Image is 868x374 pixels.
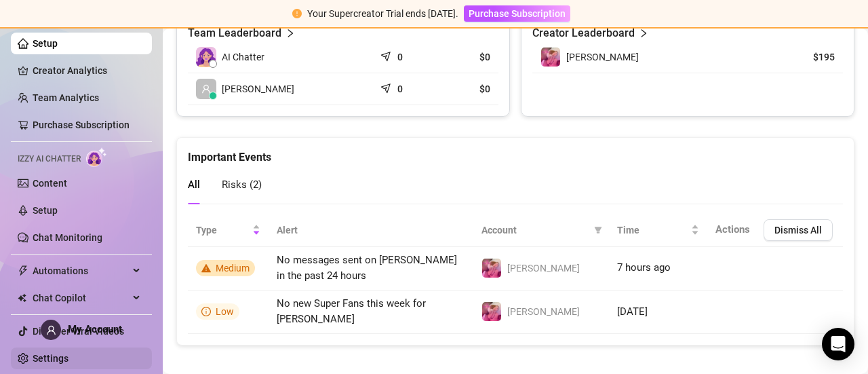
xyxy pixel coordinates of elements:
[222,50,264,64] span: AI Chatter
[397,82,403,96] article: 0
[609,214,707,247] th: Time
[18,293,26,303] img: Chat Copilot
[617,223,688,238] span: Time
[18,265,28,276] span: thunderbolt
[18,153,81,166] span: Izzy AI Chatter
[617,305,648,318] span: [DATE]
[591,220,605,240] span: filter
[469,8,566,19] span: Purchase Subscription
[222,81,294,96] span: [PERSON_NAME]
[86,147,107,167] img: AI Chatter
[222,179,262,191] span: Risks ( 2 )
[216,263,250,274] span: Medium
[715,223,750,236] span: Actions
[188,179,200,191] span: All
[482,302,501,321] img: Hazel
[33,326,124,337] a: Discover Viral Videos
[33,205,58,216] a: Setup
[532,25,635,41] article: Creator Leaderboard
[507,263,580,274] span: [PERSON_NAME]
[33,119,130,130] a: Purchase Subscription
[292,9,302,18] span: exclamation-circle
[481,223,589,238] span: Account
[482,259,501,278] img: Hazel
[196,223,250,238] span: Type
[541,48,560,67] img: Hazel
[617,261,671,274] span: 7 hours ago
[216,306,234,317] span: Low
[380,48,394,62] span: send
[68,323,122,335] span: My Account
[33,92,99,103] a: Team Analytics
[201,307,211,316] span: info-circle
[566,52,639,62] span: [PERSON_NAME]
[201,84,211,94] span: user
[196,47,216,67] img: izzy-ai-chatter-avatar-DDCN_rTZ.svg
[594,226,602,234] span: filter
[307,8,458,19] span: Your Supercreator Trial ends [DATE].
[201,263,211,273] span: warning
[269,214,473,247] th: Alert
[188,25,281,41] article: Team Leaderboard
[277,254,457,282] span: No messages sent on [PERSON_NAME] in the past 24 hours
[33,38,58,49] a: Setup
[188,214,269,247] th: Type
[285,25,295,41] span: right
[397,50,403,64] article: 0
[774,225,822,236] span: Dismiss All
[773,50,835,64] article: $195
[822,328,854,360] div: Open Intercom Messenger
[444,82,490,96] article: $0
[464,8,570,19] a: Purchase Subscription
[507,306,580,317] span: [PERSON_NAME]
[444,50,490,64] article: $0
[46,325,56,335] span: user
[277,297,426,326] span: No new Super Fans this week for [PERSON_NAME]
[33,260,129,282] span: Automations
[33,232,102,243] a: Chat Monitoring
[33,353,68,364] a: Settings
[380,80,394,94] span: send
[464,5,570,22] button: Purchase Subscription
[639,25,648,41] span: right
[33,60,141,81] a: Creator Analytics
[33,287,129,309] span: Chat Copilot
[764,219,833,241] button: Dismiss All
[33,178,67,189] a: Content
[188,138,843,166] div: Important Events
